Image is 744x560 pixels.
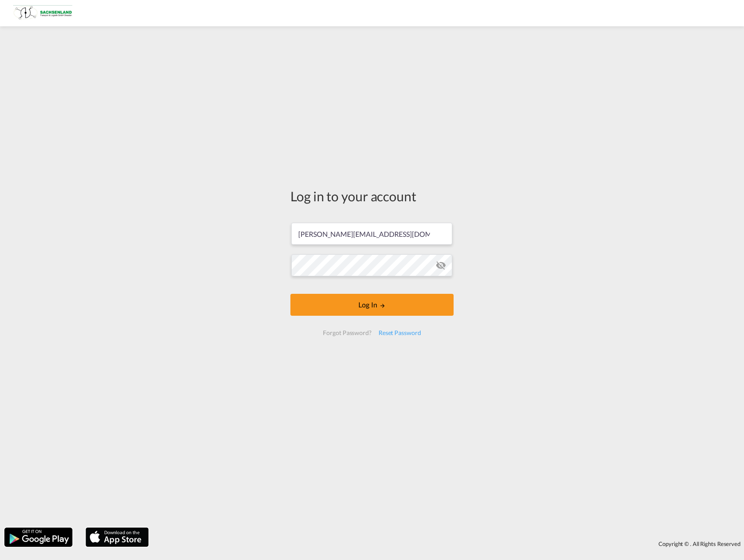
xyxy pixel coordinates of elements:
[436,260,446,271] md-icon: icon-eye-off
[4,527,73,548] img: google.png
[319,325,375,341] div: Forgot Password?
[291,223,452,245] input: Enter email/phone number
[13,4,72,23] img: 1ebd1890696811ed91cb3b5da3140b64.png
[290,187,454,205] div: Log in to your account
[375,325,425,341] div: Reset Password
[153,536,744,551] div: Copyright © . All Rights Reserved
[85,527,150,548] img: apple.png
[290,294,454,316] button: LOGIN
